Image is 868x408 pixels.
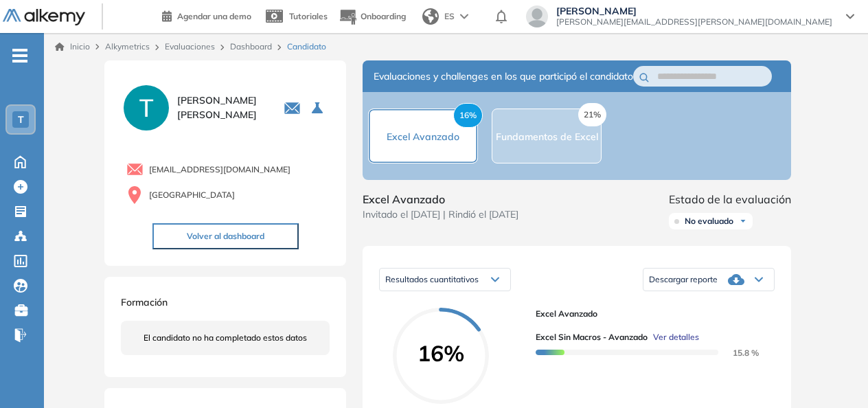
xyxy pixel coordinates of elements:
[387,131,459,143] span: Excel Avanzado
[653,331,699,343] span: Ver detalles
[152,223,299,249] button: Volver al dashboard
[739,217,747,225] img: Ícono de flecha
[361,11,406,21] span: Onboarding
[496,131,598,143] span: Fundamentos de Excel
[121,296,168,308] span: Formación
[422,8,439,25] img: world
[669,191,791,207] span: Estado de la evaluación
[649,274,718,285] span: Descargar reporte
[339,2,406,32] button: Onboarding
[385,274,479,284] span: Resultados cuantitativos
[165,41,215,52] a: Evaluaciones
[105,41,150,52] span: Alkymetrics
[393,342,489,364] span: 16%
[287,41,326,53] span: Candidato
[12,54,27,57] i: -
[177,93,267,122] span: [PERSON_NAME] [PERSON_NAME]
[536,308,764,320] span: Excel Avanzado
[149,163,290,176] span: [EMAIL_ADDRESS][DOMAIN_NAME]
[363,207,518,222] span: Invitado el [DATE] | Rindió el [DATE]
[444,10,455,23] span: ES
[556,5,832,16] span: [PERSON_NAME]
[149,189,235,201] span: [GEOGRAPHIC_DATA]
[3,9,85,26] img: Logo
[230,41,272,52] a: Dashboard
[363,191,518,207] span: Excel Avanzado
[648,331,699,343] button: Ver detalles
[578,103,606,126] span: 21%
[289,11,328,21] span: Tutoriales
[55,41,90,53] a: Inicio
[556,16,832,27] span: [PERSON_NAME][EMAIL_ADDRESS][PERSON_NAME][DOMAIN_NAME]
[374,69,633,84] span: Evaluaciones y challenges en los que participó el candidato
[18,114,24,125] span: T
[144,332,307,344] span: El candidato no ha completado estos datos
[162,7,251,23] a: Agendar una demo
[716,348,759,358] span: 15.8 %
[177,11,251,21] span: Agendar una demo
[121,82,172,133] img: PROFILE_MENU_LOGO_USER
[453,103,483,128] span: 16%
[536,331,648,343] span: Excel sin Macros - Avanzado
[460,14,468,19] img: arrow
[685,216,733,227] span: No evaluado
